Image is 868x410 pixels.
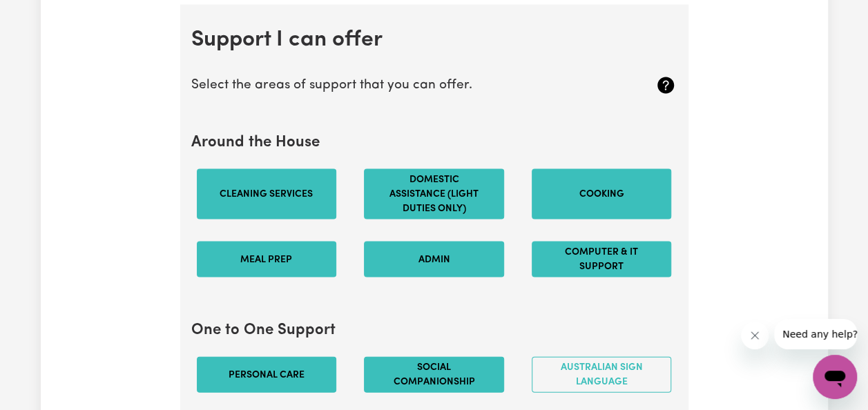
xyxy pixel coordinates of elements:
[8,10,84,21] span: Need any help?
[364,357,504,393] button: Social companionship
[191,134,677,153] h2: Around the House
[191,27,677,53] h2: Support I can offer
[197,169,337,219] button: Cleaning services
[532,242,672,277] button: Computer & IT Support
[364,242,504,277] button: Admin
[741,322,769,349] iframe: Close message
[774,319,857,349] iframe: Message from company
[364,169,504,219] button: Domestic assistance (light duties only)
[197,242,337,277] button: Meal prep
[813,355,857,399] iframe: Button to launch messaging window
[191,76,597,96] p: Select the areas of support that you can offer.
[532,169,672,219] button: Cooking
[191,322,677,340] h2: One to One Support
[532,357,672,393] button: Australian Sign Language
[197,357,337,393] button: Personal care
